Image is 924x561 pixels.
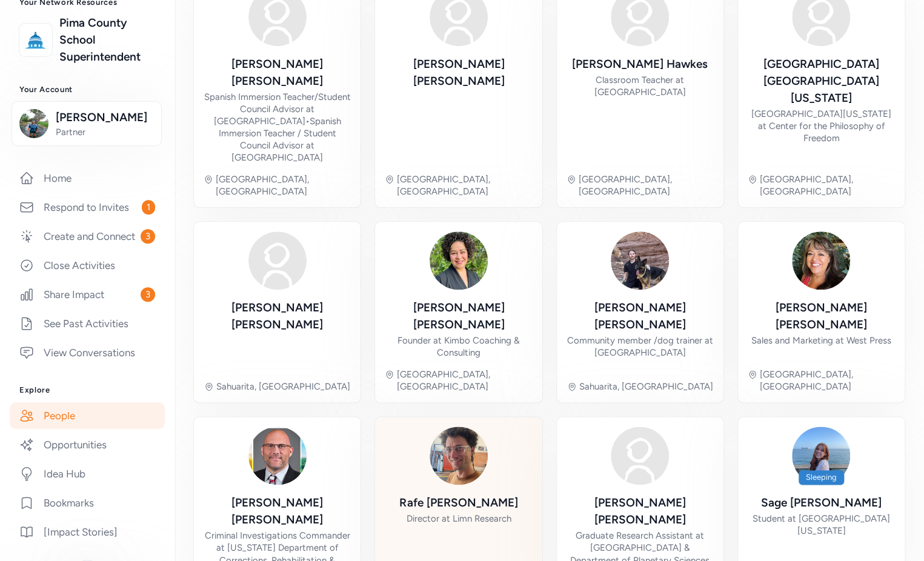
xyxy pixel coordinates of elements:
img: logo [22,27,49,53]
div: [GEOGRAPHIC_DATA], [GEOGRAPHIC_DATA] [760,368,895,393]
a: Idea Hub [10,460,165,487]
div: Director at Limn Research [406,513,511,525]
div: [GEOGRAPHIC_DATA], [GEOGRAPHIC_DATA] [397,173,532,198]
div: [PERSON_NAME] [PERSON_NAME] [204,56,351,90]
div: [GEOGRAPHIC_DATA], [GEOGRAPHIC_DATA] [579,173,714,198]
div: [PERSON_NAME] [PERSON_NAME] [204,494,351,528]
div: [GEOGRAPHIC_DATA], [GEOGRAPHIC_DATA] [760,173,895,198]
img: Avatar [248,427,307,485]
div: [GEOGRAPHIC_DATA][US_STATE] at Center for the Philosophy of Freedom [748,108,895,144]
img: Avatar [430,427,488,485]
img: Avatar [611,231,669,290]
div: [GEOGRAPHIC_DATA], [GEOGRAPHIC_DATA] [216,173,351,198]
img: Avatar [792,231,850,290]
div: Community member /dog trainer at [GEOGRAPHIC_DATA] [567,334,714,359]
div: [PERSON_NAME] [PERSON_NAME] [385,56,532,90]
a: [Impact Stories] [10,519,165,545]
a: View Conversations [10,339,165,366]
img: Avatar [792,427,850,485]
span: [PERSON_NAME] [56,109,154,126]
span: Partner [56,126,154,138]
a: Close Activities [10,252,165,279]
div: Sahuarita, [GEOGRAPHIC_DATA] [579,380,713,393]
button: [PERSON_NAME]Partner [12,101,162,146]
span: 1 [142,200,155,214]
div: [PERSON_NAME] [PERSON_NAME] [748,299,895,333]
span: • [305,116,310,127]
div: [PERSON_NAME] [PERSON_NAME] [385,299,532,333]
a: Bookmarks [10,490,165,516]
a: Respond to Invites1 [10,194,165,221]
img: Avatar [248,231,307,290]
div: Sahuarita, [GEOGRAPHIC_DATA] [216,380,350,393]
a: Opportunities [10,431,165,458]
img: Avatar [430,231,488,290]
div: Student at [GEOGRAPHIC_DATA][US_STATE] [748,513,895,537]
div: [PERSON_NAME] [PERSON_NAME] [204,299,351,333]
a: Pima County School Superintendent [59,15,155,65]
div: [PERSON_NAME] [PERSON_NAME] [567,299,714,333]
div: Founder at Kimbo Coaching & Consulting [385,334,532,359]
img: Avatar [611,427,669,485]
h3: Your Account [19,85,155,95]
div: Rafe [PERSON_NAME] [399,494,517,511]
span: 3 [141,229,155,244]
h3: Explore [19,385,155,395]
a: Share Impact3 [10,281,165,308]
div: [GEOGRAPHIC_DATA] [GEOGRAPHIC_DATA][US_STATE] [748,56,895,107]
a: Create and Connect3 [10,223,165,250]
div: Sales and Marketing at West Press [751,334,891,347]
div: Spanish Immersion Teacher/Student Council Advisor at [GEOGRAPHIC_DATA] Spanish Immersion Teacher ... [204,91,351,164]
a: People [10,402,165,429]
span: 3 [141,287,155,302]
div: Sage [PERSON_NAME] [761,494,882,511]
div: [PERSON_NAME] Hawkes [572,56,708,73]
div: Sleeping [799,470,844,485]
div: [GEOGRAPHIC_DATA], [GEOGRAPHIC_DATA] [397,368,532,393]
div: [PERSON_NAME] [PERSON_NAME] [567,494,714,528]
a: Home [10,165,165,191]
a: See Past Activities [10,310,165,337]
div: Classroom Teacher at [GEOGRAPHIC_DATA] [567,74,714,98]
